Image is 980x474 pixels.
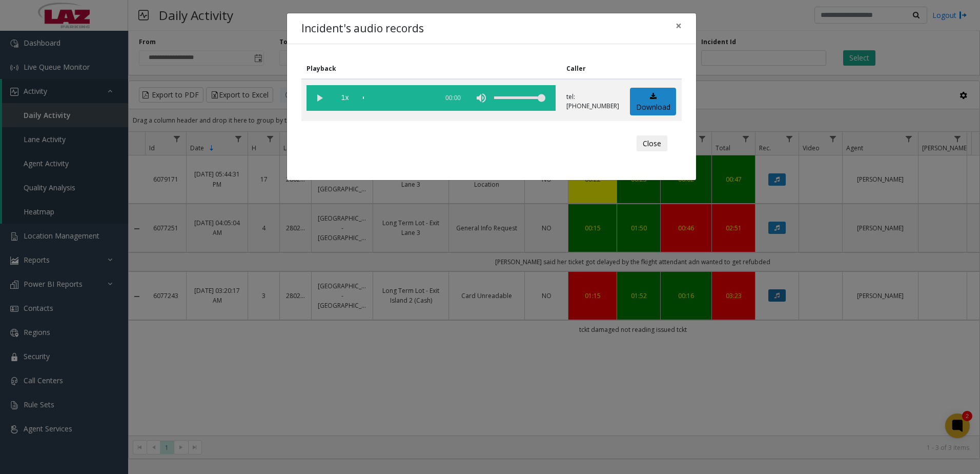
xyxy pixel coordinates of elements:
th: Caller [561,58,625,79]
th: Playback [301,58,561,79]
button: Close [668,13,689,38]
button: Close [637,135,667,152]
span: playback speed button [332,85,358,111]
h4: Incident's audio records [301,21,424,37]
div: volume level [494,85,545,111]
p: tel:[PHONE_NUMBER] [566,92,619,111]
a: Download [630,88,676,116]
div: scrub bar [363,85,433,111]
span: × [676,18,682,33]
